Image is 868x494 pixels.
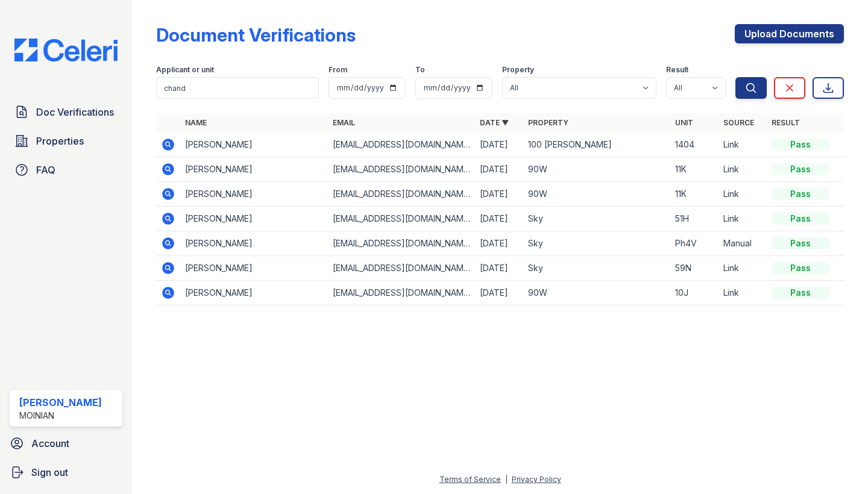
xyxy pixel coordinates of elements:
[328,133,475,157] td: [EMAIL_ADDRESS][DOMAIN_NAME]
[719,182,767,207] td: Link
[502,65,534,75] label: Property
[772,163,829,175] div: Pass
[156,24,356,46] div: Document Verifications
[156,65,214,75] label: Applicant or unit
[475,207,523,231] td: [DATE]
[328,182,475,207] td: [EMAIL_ADDRESS][DOMAIN_NAME]
[505,475,508,484] div: |
[5,431,127,455] a: Account
[670,182,719,207] td: 11K
[675,118,693,127] a: Unit
[180,182,327,207] td: [PERSON_NAME]
[36,134,84,148] span: Properties
[36,163,55,177] span: FAQ
[772,139,829,151] div: Pass
[719,231,767,256] td: Manual
[328,281,475,305] td: [EMAIL_ADDRESS][DOMAIN_NAME]
[10,129,122,153] a: Properties
[328,231,475,256] td: [EMAIL_ADDRESS][DOMAIN_NAME]
[328,157,475,182] td: [EMAIL_ADDRESS][DOMAIN_NAME]
[10,100,122,124] a: Doc Verifications
[185,118,207,127] a: Name
[670,281,719,305] td: 10J
[528,118,568,127] a: Property
[31,436,69,451] span: Account
[480,118,509,127] a: Date ▼
[523,231,670,256] td: Sky
[719,157,767,182] td: Link
[523,281,670,305] td: 90W
[723,118,754,127] a: Source
[180,256,327,281] td: [PERSON_NAME]
[329,65,347,75] label: From
[772,118,800,127] a: Result
[475,182,523,207] td: [DATE]
[670,157,719,182] td: 11K
[523,207,670,231] td: Sky
[719,133,767,157] td: Link
[719,207,767,231] td: Link
[10,158,122,182] a: FAQ
[180,281,327,305] td: [PERSON_NAME]
[180,231,327,256] td: [PERSON_NAME]
[670,133,719,157] td: 1404
[475,133,523,157] td: [DATE]
[439,475,501,484] a: Terms of Service
[523,133,670,157] td: 100 [PERSON_NAME]
[328,207,475,231] td: [EMAIL_ADDRESS][DOMAIN_NAME]
[19,410,102,422] div: Moinian
[523,182,670,207] td: 90W
[36,105,114,119] span: Doc Verifications
[475,256,523,281] td: [DATE]
[772,287,829,299] div: Pass
[670,231,719,256] td: Ph4V
[523,157,670,182] td: 90W
[719,256,767,281] td: Link
[772,237,829,249] div: Pass
[523,256,670,281] td: Sky
[333,118,355,127] a: Email
[719,281,767,305] td: Link
[415,65,425,75] label: To
[5,460,127,484] a: Sign out
[475,157,523,182] td: [DATE]
[666,65,688,75] label: Result
[670,207,719,231] td: 51H
[180,207,327,231] td: [PERSON_NAME]
[512,475,561,484] a: Privacy Policy
[5,39,127,61] img: CE_Logo_Blue-a8612792a0a2168367f1c8372b55b34899dd931a85d93a1a3d3e32e68fde9ad4.png
[180,133,327,157] td: [PERSON_NAME]
[475,281,523,305] td: [DATE]
[670,256,719,281] td: 59N
[772,262,829,274] div: Pass
[19,395,102,410] div: [PERSON_NAME]
[735,24,844,43] a: Upload Documents
[156,77,319,99] input: Search by name, email, or unit number
[772,188,829,200] div: Pass
[31,465,68,480] span: Sign out
[772,213,829,225] div: Pass
[328,256,475,281] td: [EMAIL_ADDRESS][DOMAIN_NAME]
[180,157,327,182] td: [PERSON_NAME]
[475,231,523,256] td: [DATE]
